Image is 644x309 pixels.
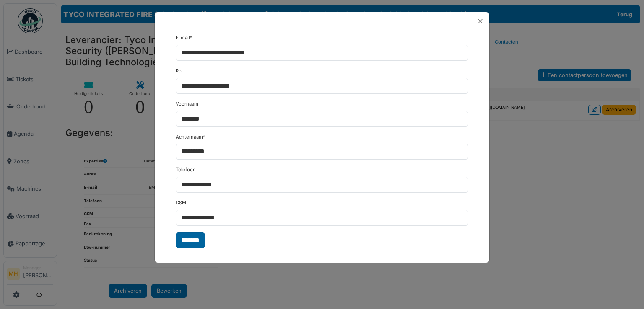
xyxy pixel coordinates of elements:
[475,15,486,27] button: Close
[176,134,205,141] label: Achternaam
[176,67,183,75] label: Rol
[176,100,198,108] label: Voornaam
[176,34,192,41] label: E-mail
[190,35,192,41] abbr: Verplicht
[176,166,196,173] label: Telefoon
[176,199,186,206] label: GSM
[203,134,205,140] abbr: Verplicht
